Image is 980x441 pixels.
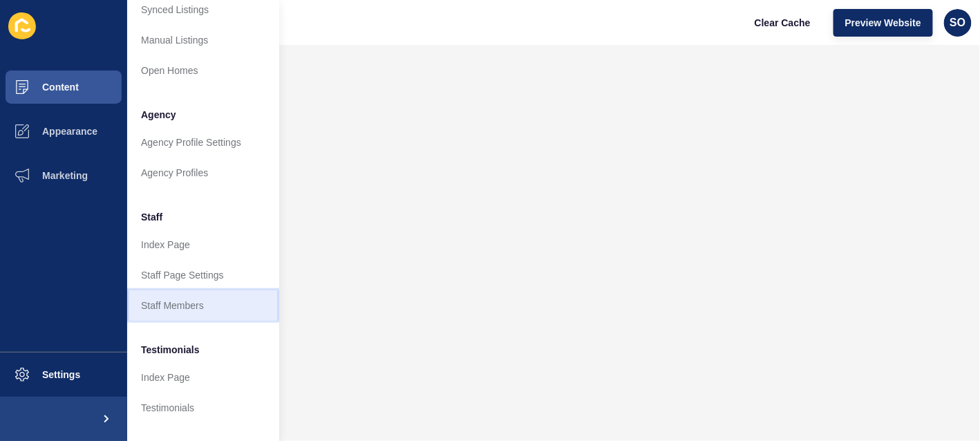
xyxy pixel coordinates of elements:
[127,362,279,393] a: Index Page
[127,229,279,260] a: Index Page
[743,9,822,37] button: Clear Cache
[127,158,279,188] a: Agency Profiles
[127,55,279,86] a: Open Homes
[845,16,921,30] span: Preview Website
[127,25,279,55] a: Manual Listings
[833,9,933,37] button: Preview Website
[127,393,279,423] a: Testimonials
[141,108,176,122] span: Agency
[127,260,279,290] a: Staff Page Settings
[141,210,162,224] span: Staff
[141,343,200,357] span: Testimonials
[755,16,811,30] span: Clear Cache
[127,127,279,158] a: Agency Profile Settings
[127,290,279,321] a: Staff Members
[950,16,965,30] span: SO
